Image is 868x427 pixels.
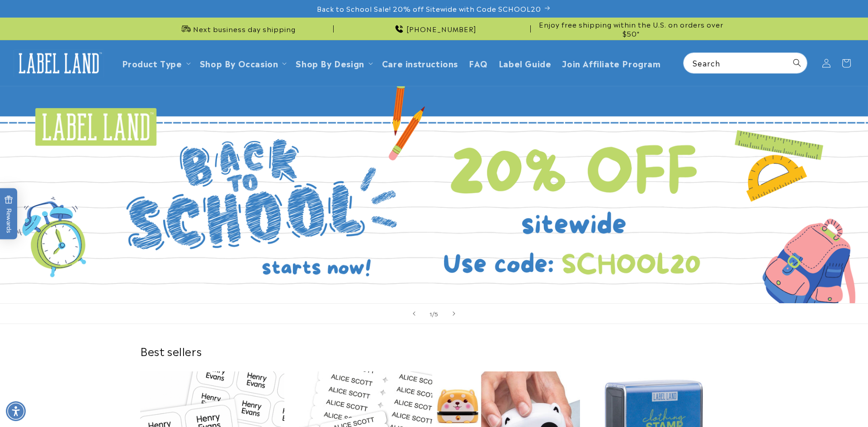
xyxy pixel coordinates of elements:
[463,52,493,74] a: FAQ
[200,58,278,68] span: Shop By Occasion
[534,20,728,38] span: Enjoy free shipping within the U.S. on orders over $50*
[337,18,531,40] div: Announcement
[787,53,807,73] button: Search
[377,52,463,74] a: Care instructions
[444,304,464,324] button: Next slide
[469,58,488,68] span: FAQ
[382,58,458,68] span: Care instructions
[122,57,182,69] a: Product Type
[10,46,108,80] a: Label Land
[140,18,334,40] div: Announcement
[562,58,660,68] span: Join Affiliate Program
[499,58,552,68] span: Label Guide
[193,24,296,33] span: Next business day shipping
[140,344,728,358] h2: Best sellers
[14,49,104,77] img: Label Land
[6,401,26,421] div: Accessibility Menu
[5,195,13,233] span: Rewards
[317,4,541,13] span: Back to School Sale! 20% off Sitewide with Code SCHOOL20
[434,309,439,318] span: 5
[534,18,728,40] div: Announcement
[404,304,424,324] button: Previous slide
[429,309,432,318] span: 1
[117,52,194,74] summary: Product Type
[194,52,291,74] summary: Shop By Occasion
[493,52,557,74] a: Label Guide
[296,57,364,69] a: Shop By Design
[290,52,376,74] summary: Shop By Design
[406,24,476,33] span: [PHONE_NUMBER]
[557,52,666,74] a: Join Affiliate Program
[432,309,435,318] span: /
